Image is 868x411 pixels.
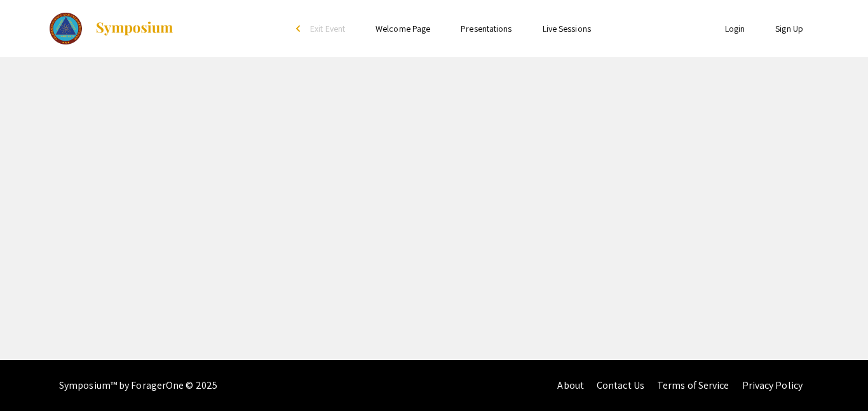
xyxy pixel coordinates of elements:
a: Login [725,23,745,34]
a: About [557,379,584,392]
a: Privacy Policy [742,379,803,392]
a: The 2023 Colorado Science & Engineering Fair [50,13,174,44]
a: Presentations [461,23,512,34]
div: Symposium™ by ForagerOne © 2025 [59,360,217,411]
a: Terms of Service [657,379,729,392]
a: Sign Up [775,23,803,34]
a: Live Sessions [543,23,591,34]
img: Symposium by ForagerOne [95,21,174,36]
a: Welcome Page [376,23,430,34]
div: arrow_back_ios [296,25,304,32]
img: The 2023 Colorado Science & Engineering Fair [50,13,82,44]
a: Contact Us [597,379,644,392]
span: Exit Event [310,23,345,34]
